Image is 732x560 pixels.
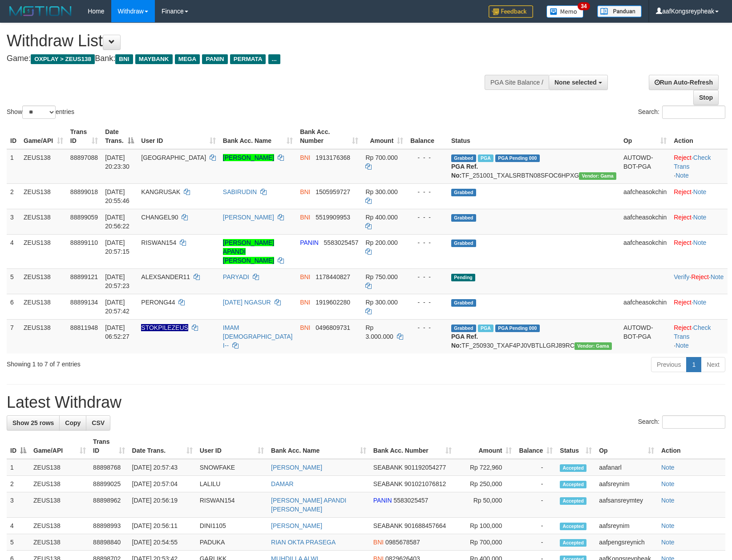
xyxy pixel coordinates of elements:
[393,497,428,504] span: Copy 5583025457 to clipboard
[560,481,586,488] span: Accepted
[560,539,586,547] span: Accepted
[451,154,476,162] span: Grabbed
[410,272,444,281] div: - - -
[30,434,89,459] th: Game/API: activate to sort column ascending
[223,154,274,161] a: [PERSON_NAME]
[105,273,129,289] span: [DATE] 20:57:23
[686,357,701,372] a: 1
[267,434,370,459] th: Bank Acc. Name: activate to sort column ascending
[451,239,476,247] span: Grabbed
[300,273,310,280] span: BNI
[20,268,67,294] td: ZEUS138
[455,476,516,492] td: Rp 250,000
[300,324,310,331] span: BNI
[89,434,129,459] th: Trans ID: activate to sort column ascending
[7,234,20,268] td: 4
[478,154,493,162] span: Marked by aafpengsreynich
[662,415,725,429] input: Search:
[196,518,267,534] td: DINI1105
[365,299,397,306] span: Rp 300.000
[489,5,533,18] img: Feedback.jpg
[230,54,266,64] span: PERMATA
[70,239,98,246] span: 88899110
[620,124,670,149] th: Op: activate to sort column ascending
[675,172,689,179] a: Note
[315,214,350,221] span: Copy 5519909953 to clipboard
[300,188,310,195] span: BNI
[223,324,293,349] a: IMAM [DEMOGRAPHIC_DATA] I--
[410,238,444,247] div: - - -
[175,54,200,64] span: MEGA
[365,214,397,221] span: Rp 400.000
[89,476,129,492] td: 88899025
[271,464,322,471] a: [PERSON_NAME]
[70,273,98,280] span: 88899121
[92,419,105,426] span: CSV
[670,183,728,209] td: ·
[105,239,129,255] span: [DATE] 20:57:15
[455,534,516,551] td: Rp 700,000
[324,239,359,246] span: Copy 5583025457 to clipboard
[515,492,556,518] td: -
[223,273,249,280] a: PARYADI
[300,154,310,161] span: BNI
[385,539,420,546] span: Copy 0985678587 to clipboard
[20,234,67,268] td: ZEUS138
[451,274,475,281] span: Pending
[20,294,67,319] td: ZEUS138
[135,54,173,64] span: MAYBANK
[22,106,56,119] select: Showentries
[701,357,725,372] a: Next
[7,54,479,63] h4: Game: Bank:
[693,188,707,195] a: Note
[141,239,176,246] span: RISWAN154
[370,434,455,459] th: Bank Acc. Number: activate to sort column ascending
[12,419,54,426] span: Show 25 rows
[129,518,196,534] td: [DATE] 20:56:11
[693,214,707,221] a: Note
[638,106,725,119] label: Search:
[7,209,20,234] td: 3
[661,539,675,546] a: Note
[101,124,138,149] th: Date Trans.: activate to sort column descending
[70,324,98,331] span: 88811948
[620,319,670,353] td: AUTOWD-BOT-PGA
[515,434,556,459] th: Balance: activate to sort column ascending
[196,534,267,551] td: PADUKA
[560,523,586,530] span: Accepted
[373,522,403,529] span: SEABANK
[410,213,444,222] div: - - -
[296,124,362,149] th: Bank Acc. Number: activate to sort column ascending
[448,124,620,149] th: Status
[89,534,129,551] td: 88898840
[7,415,60,430] a: Show 25 rows
[410,323,444,332] div: - - -
[105,299,129,315] span: [DATE] 20:57:42
[674,154,692,161] a: Reject
[365,188,397,195] span: Rp 300.000
[196,492,267,518] td: RISWAN154
[30,476,89,492] td: ZEUS138
[410,187,444,196] div: - - -
[65,419,81,426] span: Copy
[138,124,219,149] th: User ID: activate to sort column ascending
[597,5,642,17] img: panduan.png
[674,324,711,340] a: Check Trans
[129,459,196,476] td: [DATE] 20:57:43
[365,324,393,340] span: Rp 3.000.000
[7,434,30,459] th: ID: activate to sort column descending
[693,299,707,306] a: Note
[31,54,95,64] span: OXPLAY > ZEUS138
[20,183,67,209] td: ZEUS138
[674,273,689,280] a: Verify
[670,319,728,353] td: · ·
[674,299,692,306] a: Reject
[7,534,30,551] td: 5
[67,124,101,149] th: Trans ID: activate to sort column ascending
[20,124,67,149] th: Game/API: activate to sort column ascending
[70,188,98,195] span: 88899018
[595,459,658,476] td: aafanarl
[674,188,692,195] a: Reject
[223,299,271,306] a: [DATE] NGASUR
[675,342,689,349] a: Note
